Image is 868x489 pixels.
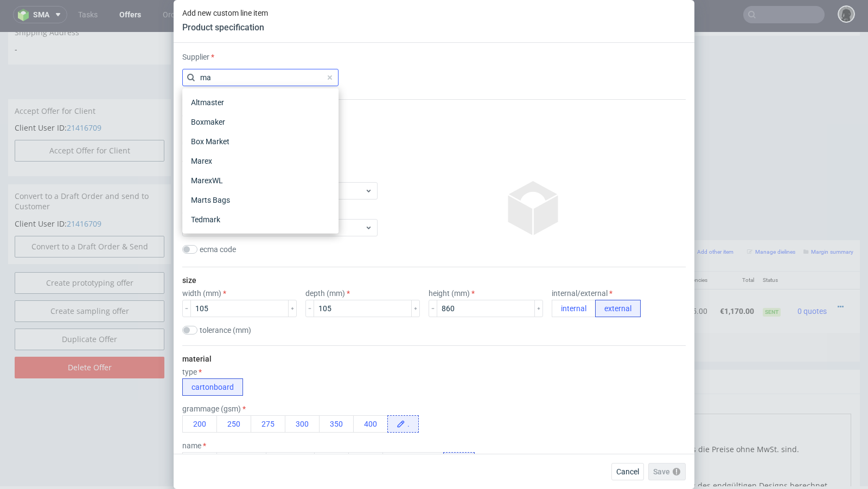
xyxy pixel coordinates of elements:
td: Enable flexible payments [186,79,314,100]
button: 300 [285,415,320,433]
span: Offer [186,219,203,228]
a: markdown [289,369,328,379]
th: Net Total [618,240,665,258]
div: Boxmaker [187,112,334,132]
button: Force CRM resync [186,173,297,184]
span: SPEC- 215209 [484,275,524,284]
small: Add other item [690,217,733,223]
button: Single payment (default) [316,55,506,70]
button: cartonboard [182,378,243,396]
span: . [405,416,418,432]
a: Create prototyping offer [15,240,164,262]
button: Kraftliner [216,452,266,469]
span: Add new custom line item [182,9,268,17]
a: Duplicate Offer [15,297,164,318]
span: Versand [304,314,323,325]
small: Add line item from VMA [554,217,620,223]
div: • Packhelp Zapier • Black • Eco • No foil [304,273,546,285]
button: 350 [319,415,354,433]
span: Sent [763,276,781,285]
label: Supplier [182,52,339,62]
label: type [182,368,202,376]
button: 400 [353,415,388,433]
label: size [182,276,196,285]
div: MarexWL [187,171,334,190]
label: internal/external [552,289,612,298]
td: €1,170.00 [712,257,758,301]
th: Design [179,240,254,258]
p: Client User ID: [15,186,164,197]
button: 275 [251,415,285,433]
button: GC1 [182,452,217,469]
td: Duplicate of (Offer ID) [186,146,314,172]
th: Total [712,240,758,258]
div: Accept Offer for Client [8,67,171,91]
label: material [182,355,212,363]
span: Mailer Box F59 [304,274,354,285]
td: Assumed delivery zipcode [186,27,314,54]
div: Tedmark [187,210,334,229]
img: Preview not available [507,181,561,235]
input: mm [437,300,535,317]
img: 4098924-eco-mailer-box-black-outside-87923 [190,262,244,297]
label: height (mm) [429,289,475,298]
div: Altmaster [187,93,334,112]
img: Hokodo [281,82,290,91]
td: Quote Request ID [186,100,314,125]
td: Payment [186,54,314,79]
button: 200 [182,415,217,433]
span: Dependencies [184,304,219,310]
label: grammage (gsm) [182,404,246,413]
input: Save [448,173,506,184]
th: Status [758,240,790,258]
td: €105.00 [578,310,618,330]
input: mm [314,300,412,317]
label: name [182,441,206,450]
td: €105.00 [665,257,712,301]
th: Quant. [550,240,578,258]
strong: 768692 [265,316,291,324]
div: Marex [187,151,334,171]
strong: 768620 [259,275,285,284]
th: Dependencies [665,240,712,258]
div: Box Market [187,132,334,151]
button: White top KL [382,452,444,469]
td: €1,065.00 [618,257,665,301]
div: Notes displayed below the Offer [179,338,860,362]
th: ID [254,240,299,258]
button: GC2 [348,452,383,469]
span: Cancel [616,468,639,475]
div: Marts Bags [187,190,334,210]
label: ecma code [200,245,236,254]
td: 1500 [550,257,578,301]
th: Name [299,240,550,258]
input: Convert to a Draft Order & Send [15,204,164,226]
td: 1 [550,310,578,330]
label: tolerance (mm) [200,326,251,334]
label: width (mm) [182,289,226,298]
span: - [15,12,164,23]
th: Unit Price [578,240,618,258]
label: depth (mm) [305,289,350,298]
span: . [461,453,474,469]
small: Add custom line item [626,217,685,223]
button: GZ (SBS) [266,452,315,469]
button: 250 [216,415,251,433]
a: Create sampling offer [15,268,164,290]
header: Product specification [182,22,268,34]
button: Cancel [611,463,644,480]
button: Accept Offer for Client [15,108,164,130]
div: Convert to a Draft Order and send to Customer [8,152,171,186]
td: €0.71 [578,257,618,301]
small: Margin summary [803,217,853,223]
button: GD2 [314,452,349,469]
input: mm [190,300,289,317]
input: Search... [182,69,339,86]
small: Add PIM line item [498,217,548,223]
a: 21416709 [67,91,101,101]
button: internal [552,300,596,317]
a: 21416709 [67,186,101,197]
p: Client User ID: [15,91,164,101]
button: external [595,300,641,317]
input: Delete Offer [15,325,164,346]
